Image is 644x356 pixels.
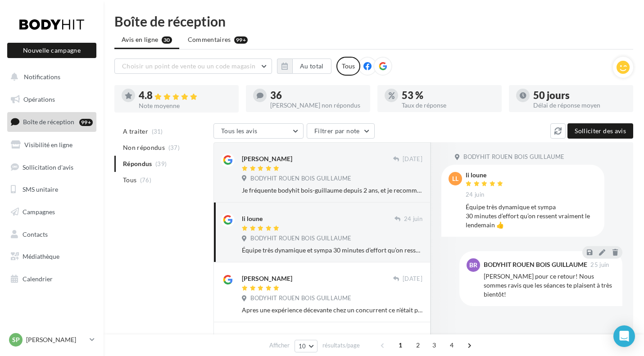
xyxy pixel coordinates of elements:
a: SP [PERSON_NAME] [7,331,96,348]
span: ll [452,174,458,183]
button: Au total [277,59,331,74]
button: Notifications [5,68,95,86]
div: Apres une expérience décevante chez un concurrent ce n'était pas gagné...mais cette équipe à l’éc... [242,306,422,315]
span: Non répondus [123,143,165,152]
button: Tous les avis [213,123,304,139]
span: Opérations [23,95,55,103]
a: Boîte de réception99+ [5,112,98,131]
button: Nouvelle campagne [7,43,96,58]
button: 10 [295,340,317,352]
span: Médiathèque [23,252,59,260]
div: Taux de réponse [402,102,494,108]
span: Notifications [24,73,60,81]
button: Choisir un point de vente ou un code magasin [114,59,272,74]
div: [PERSON_NAME] [242,274,292,283]
span: SMS unitaire [23,185,58,193]
span: 2 [411,338,425,352]
a: Médiathèque [5,247,98,266]
span: BODYHIT ROUEN BOIS GUILLAUME [250,175,351,183]
span: Campagnes [23,208,55,216]
span: BODYHIT ROUEN BOIS GUILLAUME [463,153,564,161]
a: SMS unitaire [5,180,98,199]
span: 24 juin [466,191,484,199]
div: [PERSON_NAME] [242,334,292,343]
span: Tous les avis [221,127,258,135]
div: Équipe très dynamique et sympa 30 minutes d’effort qu’on ressent vraiment le lendemain 👍 [242,246,422,255]
p: [PERSON_NAME] [26,335,86,344]
div: 36 [270,90,363,100]
div: [PERSON_NAME] pour ce retour! Nous sommes ravis que les séances te plaisent à très bientôt! [484,272,615,299]
span: 4 [444,338,459,352]
div: Note moyenne [139,103,231,109]
div: 53 % [402,90,494,100]
span: Commentaires [188,35,231,44]
div: Équipe très dynamique et sympa 30 minutes d’effort qu’on ressent vraiment le lendemain 👍 [466,203,597,230]
div: li loune [466,172,505,178]
button: Filtrer par note [307,123,375,139]
span: (31) [152,128,163,135]
div: li loune [242,214,263,223]
div: Délai de réponse moyen [533,102,626,108]
div: BODYHIT ROUEN BOIS GUILLAUME [484,261,587,268]
button: Solliciter des avis [567,123,633,139]
span: SP [12,335,20,344]
a: Campagnes [5,203,98,221]
button: Au total [292,59,331,74]
div: [PERSON_NAME] [242,154,292,163]
span: 24 juin [404,215,422,223]
span: résultats/page [322,341,360,350]
span: [DATE] [403,155,422,163]
div: Tous [336,57,360,76]
span: A traiter [123,127,148,136]
div: 99+ [79,119,93,126]
div: [PERSON_NAME] non répondus [270,102,363,108]
span: BR [469,261,477,270]
span: Sollicitation d'avis [23,163,73,171]
div: Open Intercom Messenger [613,325,635,347]
span: Contacts [23,230,48,238]
span: Afficher [269,341,290,350]
span: 25 juin [590,262,609,268]
div: Je fréquente bodyhit bois-guillaume depuis 2 ans, et je recommande ce club sans réserve : les coa... [242,186,422,195]
a: Calendrier [5,270,98,288]
span: Calendrier [23,275,53,283]
div: 99+ [234,36,248,44]
div: 50 jours [533,90,626,100]
span: 3 [427,338,441,352]
a: Contacts [5,225,98,244]
a: Visibilité en ligne [5,135,98,154]
span: BODYHIT ROUEN BOIS GUILLAUME [250,294,351,302]
a: Opérations [5,90,98,109]
span: Boîte de réception [23,118,74,126]
span: (76) [140,176,151,184]
span: [DATE] [403,275,422,283]
span: 1 [393,338,408,352]
span: Choisir un point de vente ou un code magasin [122,62,255,70]
span: Visibilité en ligne [24,141,73,149]
div: 4.8 [139,90,231,101]
span: 10 [299,342,306,350]
a: Sollicitation d'avis [5,158,98,177]
div: Boîte de réception [114,14,633,28]
span: BODYHIT ROUEN BOIS GUILLAUME [250,234,351,243]
span: (37) [168,144,180,151]
span: Tous [123,176,136,185]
